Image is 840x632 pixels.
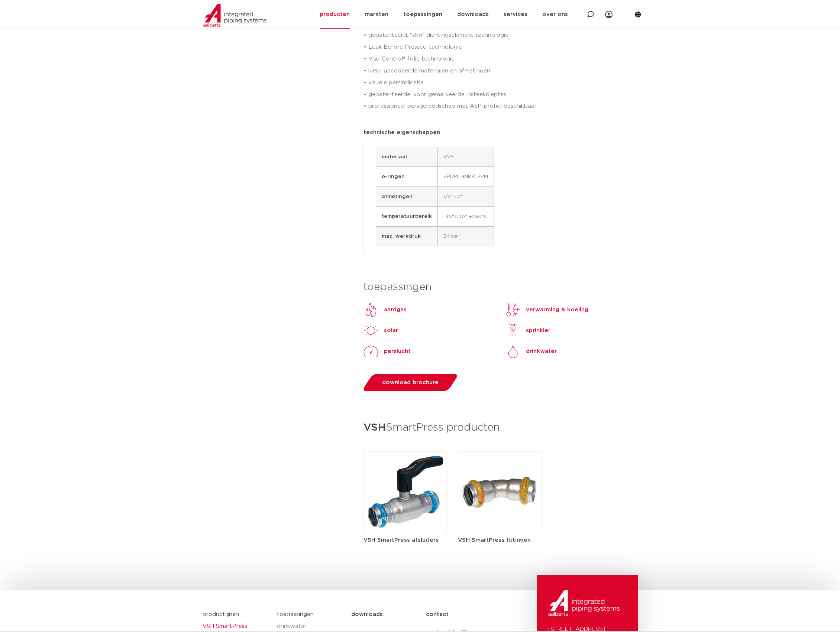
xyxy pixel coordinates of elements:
[364,489,447,544] a: VSH SmartPress afsluiters
[364,536,447,544] h5: VSH SmartPress afsluiters
[505,344,557,359] a: Drinkwaterdrinkwater
[505,323,550,338] a: sprinkler
[364,323,398,338] a: solarsolar
[382,380,439,385] span: download brochure
[437,207,494,227] td: -35°C tot +230°C
[364,323,378,338] img: solar
[505,302,588,317] a: verwarming & koeling
[277,612,314,617] a: toepassingen
[361,374,459,391] a: download brochure
[526,347,557,356] p: drinkwater
[458,536,542,544] h5: VSH SmartPress fittingen
[382,234,421,239] strong: max. werkdruk
[384,326,398,335] p: solar
[384,305,407,314] p: aardgas
[426,605,501,624] a: contact
[351,605,426,624] a: downloads
[382,194,413,199] strong: afmetingen
[382,214,432,219] strong: temperatuurbereik
[364,302,407,317] a: aardgas
[384,347,411,356] p: perslucht
[364,280,637,295] h3: toepassingen
[382,154,407,159] strong: materiaal
[437,226,494,246] td: 34 bar
[526,326,550,335] p: sprinkler
[382,174,405,179] strong: o-ringen
[364,130,637,135] p: technische eigenschappen
[364,419,637,437] h3: SmartPress producten
[505,344,520,359] img: Drinkwater
[437,167,494,187] td: EPDM, HNBR, FPM
[526,305,588,314] p: verwarming & koeling
[203,612,239,617] a: productlijnen
[437,187,494,207] td: 1/2″ – 2″
[364,422,386,433] strong: VSH
[437,147,494,167] td: RVS
[364,344,411,359] a: perslucht
[458,489,542,544] a: VSH SmartPress fittingen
